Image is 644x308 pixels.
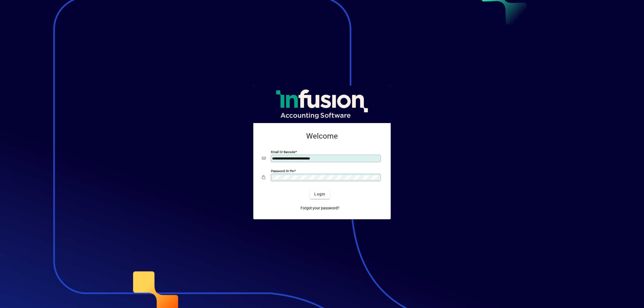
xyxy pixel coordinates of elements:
[314,191,325,197] span: Login
[301,205,339,211] span: Forgot your password?
[310,189,330,199] button: Login
[298,203,342,213] a: Forgot your password?
[271,150,295,154] mat-label: Email or Barcode
[271,169,294,173] mat-label: Password or Pin
[262,132,382,141] h2: Welcome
